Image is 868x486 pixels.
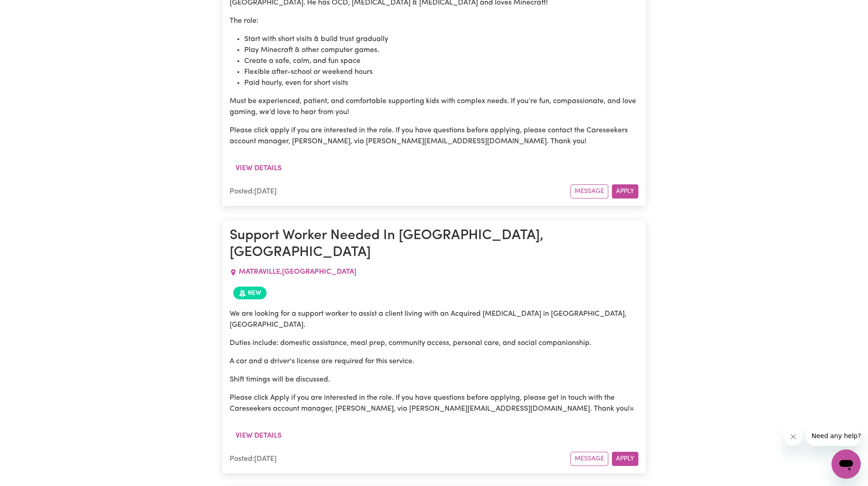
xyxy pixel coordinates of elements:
[244,67,638,78] li: Flexible after-school or weekend hours
[244,56,638,67] li: Create a safe, calm, and fun space
[230,308,638,330] p: We are looking for a support worker to assist a client living with an Acquired [MEDICAL_DATA] in ...
[832,449,861,479] iframe: Button to launch messaging window
[239,268,356,276] span: MATRAVILLE , [GEOGRAPHIC_DATA]
[244,45,638,56] li: Play Minecraft & other computer games.
[570,452,608,466] button: Message
[244,34,638,45] li: Start with short visits & build trust gradually
[230,160,288,177] button: View details
[230,454,570,465] div: Posted: [DATE]
[230,338,638,349] p: Duties include: domestic assistance, meal prep, community access, personal care, and social compa...
[230,228,638,261] h1: Support Worker Needed In [GEOGRAPHIC_DATA], [GEOGRAPHIC_DATA]
[230,125,638,147] p: Please click apply if you are interested in the role. If you have questions before applying, plea...
[230,356,638,367] p: A car and a driver's license are required for this service.
[230,16,638,26] p: The role:
[806,426,861,446] iframe: Message from company
[230,427,288,444] button: View details
[5,6,55,14] span: Need any help?
[230,374,638,385] p: Shift timings will be discussed.
[784,428,802,446] iframe: Close message
[244,78,638,89] li: Paid hourly, even for short visits
[570,184,608,199] button: Message
[233,287,267,299] span: Job posted within the last 30 days
[230,186,570,197] div: Posted: [DATE]
[230,96,638,118] p: Must be experienced, patient, and comfortable supporting kids with complex needs. If you’re fun, ...
[612,452,638,466] button: Apply for this job
[230,392,638,414] p: Please click Apply if you are interested in the role. If you have questions before applying, plea...
[612,184,638,199] button: Apply for this job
